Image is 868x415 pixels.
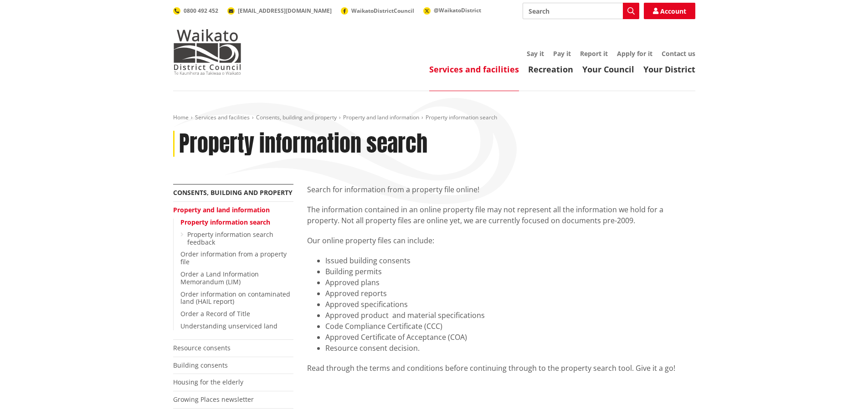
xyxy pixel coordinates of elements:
a: Services and facilities [429,64,519,75]
p: Search for information from a property file online! [307,184,695,195]
a: Order a Record of Title [180,309,250,318]
a: WaikatoDistrictCouncil [341,7,414,15]
a: Home [173,113,189,121]
li: Approved reports [325,288,695,299]
li: Approved product and material specifications [325,310,695,321]
a: Property and land information [173,205,270,214]
nav: breadcrumb [173,114,695,122]
a: Order information on contaminated land (HAIL report) [180,290,290,306]
li: Building permits [325,266,695,277]
a: Say it [527,49,544,58]
a: Property information search [180,218,270,226]
a: Your Council [582,64,634,75]
a: 0800 492 452 [173,7,218,15]
a: Pay it [553,49,571,58]
a: Contact us [662,49,695,58]
input: Search input [523,3,639,19]
li: Approved plans [325,277,695,288]
span: [EMAIL_ADDRESS][DOMAIN_NAME] [238,7,332,15]
a: Housing for the elderly [173,378,243,386]
a: Understanding unserviced land [180,322,277,330]
a: @WaikatoDistrict [423,6,481,14]
a: Apply for it [617,49,652,58]
span: WaikatoDistrictCouncil [351,7,414,15]
a: Consents, building and property [256,113,337,121]
img: Waikato District Council - Te Kaunihera aa Takiwaa o Waikato [173,29,241,75]
a: Property and land information [343,113,419,121]
a: Services and facilities [195,113,250,121]
a: Order information from a property file [180,250,287,266]
a: Report it [580,49,608,58]
span: Property information search [426,113,497,121]
a: Consents, building and property [173,188,293,197]
a: Property information search feedback [187,230,273,246]
a: Growing Places newsletter [173,395,254,404]
a: Your District [643,64,695,75]
a: Building consents [173,361,228,369]
span: @WaikatoDistrict [434,6,481,14]
li: Approved Certificate of Acceptance (COA) [325,332,695,343]
a: [EMAIL_ADDRESS][DOMAIN_NAME] [227,7,332,15]
span: Our online property files can include: [307,236,434,246]
p: The information contained in an online property file may not represent all the information we hol... [307,204,695,226]
a: Resource consents [173,343,231,352]
a: Recreation [528,64,573,75]
li: Issued building consents [325,255,695,266]
li: Resource consent decision. [325,343,695,354]
li: Code Compliance Certificate (CCC) [325,321,695,332]
a: Account [644,3,695,19]
a: Order a Land Information Memorandum (LIM) [180,270,259,286]
h1: Property information search [179,131,427,157]
div: Read through the terms and conditions before continuing through to the property search tool. Give... [307,363,695,374]
li: Approved specifications [325,299,695,310]
span: 0800 492 452 [184,7,218,15]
